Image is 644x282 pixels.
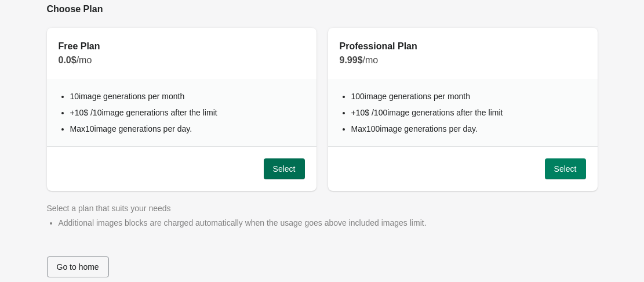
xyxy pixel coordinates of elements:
h2: Choose Plan [47,2,598,16]
div: Select a plan that suits your needs [47,203,598,214]
div: 0.0 $ [59,53,305,67]
li: Additional images blocks are charged automatically when the usage goes above included images limit. [59,217,598,229]
li: + 10 $ / 100 image generations after the limit [351,107,586,118]
h2: Professional Plan [340,39,417,53]
button: Select [545,158,586,179]
div: 9.99 $ [340,53,586,67]
li: Max 10 image generations per day. [70,123,305,135]
a: Go to home [47,262,109,272]
li: + 10 $ / 10 image generations after the limit [70,107,305,118]
span: Select [273,164,296,173]
span: Go to home [57,262,99,272]
span: Select [554,164,577,173]
button: Select [264,158,305,179]
button: Go to home [47,256,109,277]
span: /mo [77,55,92,65]
span: /mo [363,55,379,65]
li: Max 100 image generations per day. [351,123,586,135]
li: 10 image generations per month [70,91,305,102]
h2: Free Plan [59,39,100,53]
li: 100 image generations per month [351,91,586,102]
